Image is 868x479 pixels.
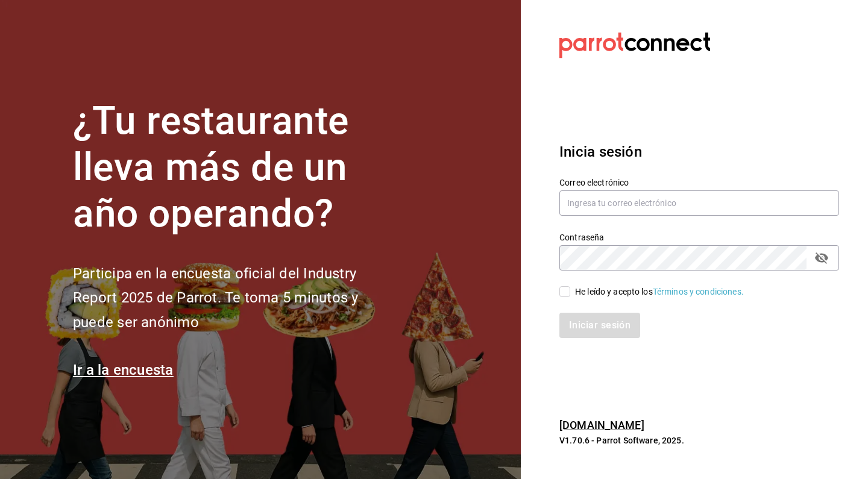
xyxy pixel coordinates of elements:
[559,141,839,163] h3: Inicia sesión
[653,287,744,296] a: Términos y condiciones.
[559,190,839,216] input: Ingresa tu correo electrónico
[73,261,398,335] h2: Participa en la encuesta oficial del Industry Report 2025 de Parrot. Te toma 5 minutos y puede se...
[73,98,398,237] h1: ¿Tu restaurante lleva más de un año operando?
[559,434,839,446] p: V1.70.6 - Parrot Software, 2025.
[73,362,174,378] a: Ir a la encuesta
[575,286,744,298] div: He leído y acepto los
[559,233,839,242] label: Contraseña
[811,248,832,268] button: passwordField
[559,178,839,187] label: Correo electrónico
[559,419,644,431] a: [DOMAIN_NAME]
